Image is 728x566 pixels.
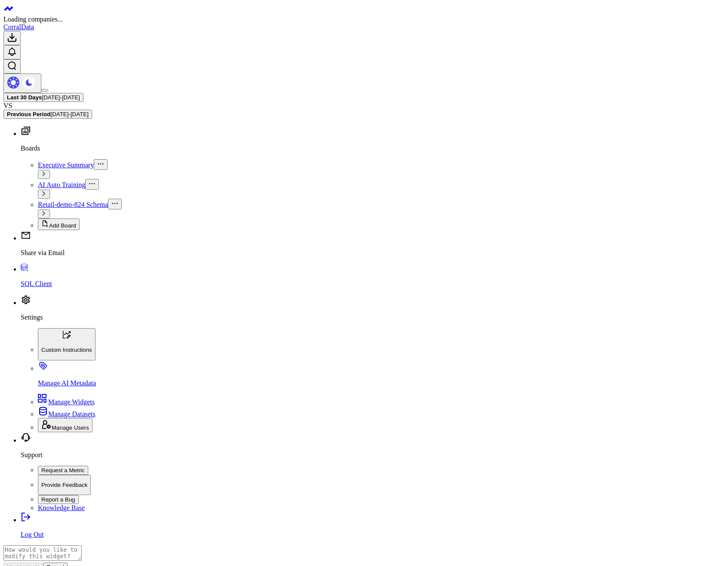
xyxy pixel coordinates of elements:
b: Previous Period [7,111,50,117]
button: Custom Instructions [38,328,96,360]
button: Request a Metric [38,466,88,475]
a: AI Auto Training [38,181,85,188]
span: [DATE] - [DATE] [50,111,88,117]
span: [DATE] - [DATE] [42,94,80,101]
span: Manage Widgets [48,398,95,406]
p: Settings [21,314,725,321]
a: CorralData [3,23,34,31]
p: Custom Instructions [41,347,92,353]
a: Manage Widgets [38,398,95,406]
a: Manage AI Metadata [38,365,725,387]
button: Report a Bug [38,495,79,504]
p: Provide Feedback [41,482,87,488]
p: Manage AI Metadata [38,379,725,387]
button: Previous Period[DATE]-[DATE] [3,110,92,119]
a: SQL Client [21,265,725,288]
a: Manage Datasets [38,410,96,418]
p: SQL Client [21,280,725,288]
a: Retail-demo-824 Schema [38,201,108,208]
button: Provide Feedback [38,475,91,495]
a: Log Out [21,516,725,538]
a: Executive Summary [38,161,94,169]
button: Last 30 Days[DATE]-[DATE] [3,93,83,102]
button: Add Board [38,218,80,230]
p: Share via Email [21,249,725,257]
a: Knowledge Base [38,504,85,511]
p: Boards [21,145,725,152]
span: Manage Users [52,424,89,431]
b: Last 30 Days [7,94,42,101]
button: Manage Users [38,418,93,432]
p: Support [21,451,725,459]
button: Open search [3,59,21,74]
p: Log Out [21,531,725,538]
span: Manage Datasets [48,410,96,418]
div: Loading companies... [3,15,725,23]
div: VS [3,102,725,110]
